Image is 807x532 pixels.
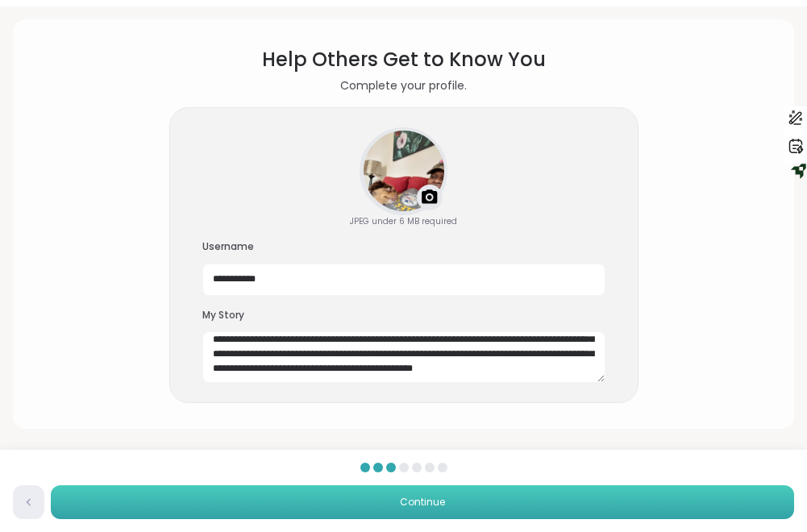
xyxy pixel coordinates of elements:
span: Continue [400,495,445,509]
h1: Help Others Get to Know You [262,45,546,74]
h3: Username [202,240,605,254]
img: lonnie30042 [364,131,444,211]
h2: Complete your profile. [340,77,467,94]
div: JPEG under 6 MB required [350,215,457,227]
h3: My Story [202,309,605,322]
button: Continue [51,485,794,519]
